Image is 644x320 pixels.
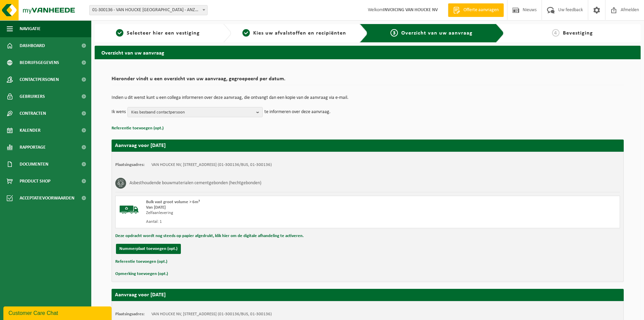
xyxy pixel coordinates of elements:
h2: Overzicht van uw aanvraag [95,46,641,59]
span: Contracten [20,105,46,122]
span: Bevestiging [563,30,593,36]
span: Kies uw afvalstoffen en recipiënten [253,30,346,36]
h3: Asbesthoudende bouwmaterialen cementgebonden (hechtgebonden) [129,178,261,189]
span: Gebruikers [20,88,45,105]
span: Kies bestaand contactpersoon [131,107,254,118]
div: Aantal: 1 [146,219,395,225]
p: te informeren over deze aanvraag. [264,107,331,117]
img: BL-SO-LV.png [119,199,139,220]
button: Kies bestaand contactpersoon [127,107,263,117]
button: Referentie toevoegen (opt.) [115,257,167,266]
button: Nummerplaat toevoegen (opt.) [116,244,181,254]
span: 2 [242,29,250,37]
a: 2Kies uw afvalstoffen en recipiënten [235,29,354,37]
iframe: chat widget [3,305,113,320]
p: Ik wens [112,107,126,117]
strong: Aanvraag voor [DATE] [115,143,166,148]
span: Offerte aanvragen [462,7,500,14]
td: VAN HOUCKE NV, [STREET_ADDRESS] (01-300136/BUS, 01-300136) [151,312,272,317]
td: VAN HOUCKE NV, [STREET_ADDRESS] (01-300136/BUS, 01-300136) [151,162,272,168]
span: Selecteer hier een vestiging [127,30,200,36]
span: Overzicht van uw aanvraag [401,30,473,36]
span: 01-300136 - VAN HOUCKE NV - ANZEGEM [89,5,208,15]
span: 3 [390,29,398,37]
strong: Plaatsingsadres: [115,163,145,167]
a: 1Selecteer hier een vestiging [98,29,218,37]
strong: Van [DATE] [146,205,166,210]
span: 01-300136 - VAN HOUCKE NV - ANZEGEM [90,5,207,15]
button: Referentie toevoegen (opt.) [112,124,164,133]
strong: Plaatsingsadres: [115,312,145,316]
span: Bedrijfsgegevens [20,54,59,71]
span: Dashboard [20,37,45,54]
span: Bulk vast groot volume > 6m³ [146,200,200,204]
span: Rapportage [20,139,46,156]
span: Kalender [20,122,41,139]
strong: INVOICING VAN HOUCKE NV [383,7,438,13]
span: 1 [116,29,123,37]
strong: Aanvraag voor [DATE] [115,292,166,298]
button: Opmerking toevoegen (opt.) [115,270,168,278]
p: Indien u dit wenst kunt u een collega informeren over deze aanvraag, die ontvangt dan een kopie v... [112,95,624,100]
span: 4 [552,29,559,37]
span: Navigatie [20,20,41,37]
span: Documenten [20,156,48,173]
span: Acceptatievoorwaarden [20,190,74,207]
a: Offerte aanvragen [448,3,504,17]
span: Product Shop [20,173,50,190]
span: Contactpersonen [20,71,59,88]
h2: Hieronder vindt u een overzicht van uw aanvraag, gegroepeerd per datum. [112,76,624,85]
div: Zelfaanlevering [146,210,395,216]
button: Deze opdracht wordt nog steeds op papier afgedrukt, klik hier om de digitale afhandeling te activ... [115,232,304,240]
